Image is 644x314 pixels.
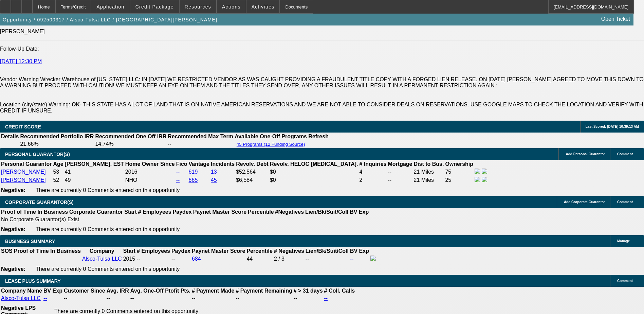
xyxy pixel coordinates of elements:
td: $0 [270,168,358,176]
div: 44 [246,256,272,262]
b: Start [124,209,136,215]
a: -- [324,295,328,301]
b: Ownership [445,161,473,167]
b: # Negatives [274,248,304,254]
a: Alsco-Tulsa LLC [82,256,122,262]
b: Paynet Master Score [193,209,246,215]
b: [PERSON_NAME]. EST [65,161,124,167]
td: -- [305,255,349,263]
td: 21.66% [20,141,94,147]
span: Comment [617,152,633,156]
b: Negative: [1,187,25,193]
b: # > 31 days [294,288,323,294]
th: Details [1,133,19,140]
button: Application [91,0,129,13]
button: 45 Programs (12 Funding Source) [235,141,307,147]
b: Age [53,161,63,167]
b: Customer Since [64,288,105,294]
b: Fico [176,161,187,167]
a: -- [350,256,354,262]
a: 13 [211,169,217,175]
span: Application [96,4,124,10]
b: Percentile [246,248,272,254]
span: Last Scored: [DATE] 10:39:13 AM [586,125,639,128]
img: facebook-icon.png [370,256,376,261]
span: PERSONAL GUARANTOR(S) [5,152,70,157]
td: -- [293,295,323,302]
b: OK [72,102,80,107]
th: Proof of Time In Business [14,248,81,255]
b: # Payment Made [192,288,234,294]
td: -- [388,168,413,176]
img: facebook-icon.png [475,177,480,182]
span: Activities [252,4,275,10]
b: Mortgage [388,161,412,167]
span: Resources [185,4,211,10]
a: -- [176,177,180,183]
td: 41 [65,168,124,176]
td: 25 [445,176,474,184]
td: 14.74% [95,141,167,147]
b: Company [90,248,114,254]
td: 4 [359,168,387,176]
b: Lien/Bk/Suit/Coll [305,209,348,215]
td: -- [63,295,106,302]
td: $6,584 [236,176,269,184]
span: LEASE PLUS SUMMARY [5,278,61,284]
span: There are currently 0 Comments entered on this opportunity [36,266,180,272]
b: Corporate Guarantor [69,209,123,215]
td: -- [167,141,234,147]
b: Lien/Bk/Suit/Coll [306,248,349,254]
span: Add Personal Guarantor [566,152,605,156]
th: Recommended Max Term [167,133,234,140]
span: BUSINESS SUMMARY [5,239,55,244]
b: # Coll. Calls [324,288,355,294]
span: 2016 [125,169,137,175]
span: Credit Package [135,4,174,10]
td: 21 Miles [413,168,444,176]
b: Personal Guarantor [1,161,52,167]
td: -- [388,176,413,184]
a: [PERSON_NAME] [1,169,46,175]
a: [PERSON_NAME] [1,177,46,183]
b: Dist to Bus. [414,161,444,167]
b: BV Exp [350,209,369,215]
a: 619 [189,169,198,175]
b: BV Exp [43,288,62,294]
b: Company Name [1,288,42,294]
img: linkedin-icon.png [482,169,487,174]
img: facebook-icon.png [475,169,480,174]
td: $52,564 [236,168,269,176]
b: Paydex [173,209,192,215]
td: 75 [445,168,474,176]
td: -- [171,255,191,263]
b: # Payment Remaining [236,288,292,294]
td: -- [191,295,235,302]
span: There are currently 0 Comments entered on this opportunity [54,308,198,314]
a: 684 [192,256,201,262]
b: Negative: [1,226,25,232]
button: Credit Package [130,0,179,13]
span: CORPORATE GUARANTOR(S) [5,199,74,205]
img: linkedin-icon.png [482,177,487,182]
b: Paydex [171,248,190,254]
th: Proof of Time In Business [1,209,68,215]
td: 53 [53,168,63,176]
span: Add Corporate Guarantor [564,200,605,204]
td: NHO [125,176,175,184]
span: -- [137,256,141,262]
b: #Negatives [275,209,304,215]
b: Start [123,248,135,254]
td: 49 [65,176,124,184]
span: Comment [617,200,633,204]
button: Resources [180,0,216,13]
th: Refresh [308,133,329,140]
b: Avg. IRR [107,288,129,294]
a: 45 [211,177,217,183]
td: $0 [270,176,358,184]
a: -- [43,295,47,301]
b: Home Owner Since [125,161,175,167]
span: There are currently 0 Comments entered on this opportunity [36,187,180,193]
span: CREDIT SCORE [5,124,41,129]
b: # Employees [137,248,170,254]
